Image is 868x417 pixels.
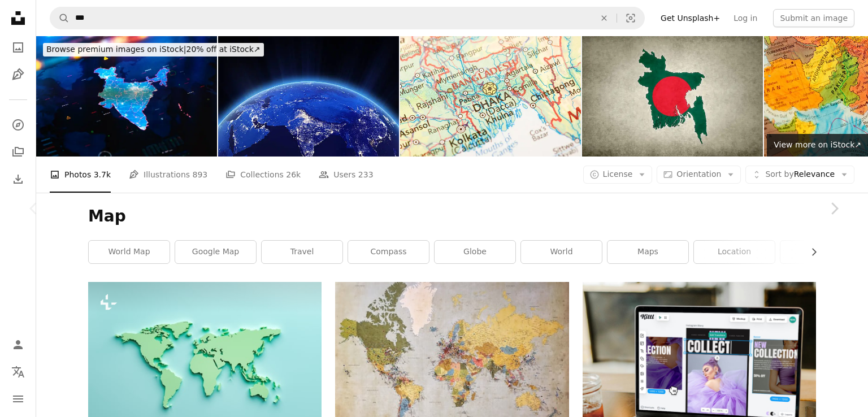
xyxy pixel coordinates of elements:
[50,7,645,29] form: Find visuals sitewide
[727,9,764,27] a: Log in
[50,7,70,29] button: Search Unsplash
[7,360,29,383] button: Language
[607,241,688,263] a: maps
[654,9,727,27] a: Get Unsplash+
[262,241,342,263] a: travel
[583,166,653,184] button: License
[193,168,208,181] span: 893
[348,241,429,263] a: compass
[7,141,29,163] a: Collections
[745,166,854,184] button: Sort byRelevance
[7,114,29,136] a: Explore
[676,170,721,179] span: Orientation
[435,241,515,263] a: globe
[657,166,741,184] button: Orientation
[46,45,186,54] span: Browse premium images on iStock |
[400,36,581,157] img: Dhaka Bangladesh
[319,157,373,193] a: Users 233
[89,241,170,263] a: world map
[36,36,271,63] a: Browse premium images on iStock|20% off at iStock↗
[780,241,861,263] a: city map
[175,241,256,263] a: google map
[603,170,633,179] span: License
[765,170,793,179] span: Sort by
[617,7,644,29] button: Visual search
[218,36,399,157] img: Space shot of earth focusing on India's city lights at night
[800,154,868,263] a: Next
[88,354,322,364] a: relief map of the world with soft shadows and pastel colors. concept of travel and exploration. 3...
[7,36,29,59] a: Photos
[773,9,854,27] button: Submit an image
[358,168,374,181] span: 233
[88,206,816,227] h1: Map
[7,388,29,410] button: Menu
[36,36,217,157] img: Map of India on digital display
[582,36,763,157] img: Grunge map of Bangladesh with its flag printed within
[694,241,775,263] a: location
[129,157,207,193] a: Illustrations 893
[765,169,835,180] span: Relevance
[225,157,301,193] a: Collections 26k
[592,7,617,29] button: Clear
[335,354,568,364] a: blue, green, and yellow world map
[46,45,261,54] span: 20% off at iStock ↗
[767,134,868,157] a: View more on iStock↗
[774,140,861,149] span: View more on iStock ↗
[7,333,29,356] a: Log in / Sign up
[286,168,301,181] span: 26k
[7,63,29,86] a: Illustrations
[521,241,602,263] a: world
